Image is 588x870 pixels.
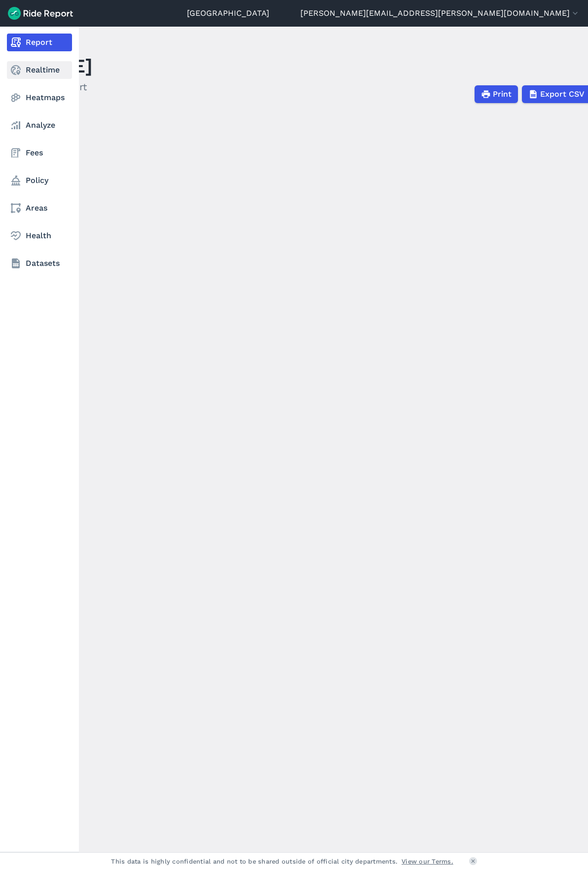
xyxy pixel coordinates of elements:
span: Print [493,88,512,100]
a: Realtime [7,61,72,79]
a: Health [7,227,72,245]
a: Policy [7,172,72,189]
a: [GEOGRAPHIC_DATA] [187,7,269,19]
button: [PERSON_NAME][EMAIL_ADDRESS][PERSON_NAME][DOMAIN_NAME] [300,7,580,19]
a: Report [7,34,72,51]
a: View our Terms. [402,857,453,866]
a: Analyze [7,116,72,134]
a: Heatmaps [7,89,72,107]
span: Export CSV [540,88,585,100]
a: Fees [7,144,72,162]
a: Datasets [7,254,72,272]
a: Areas [7,199,72,217]
button: Print [475,85,518,103]
img: Ride Report [8,7,73,20]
